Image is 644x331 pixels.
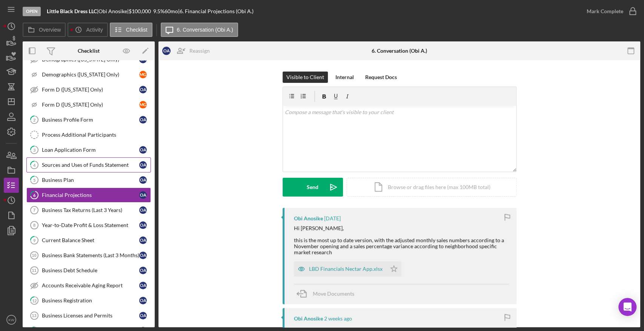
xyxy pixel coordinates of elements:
span: Move Documents [313,290,354,297]
tspan: 6 [33,192,36,197]
div: O A [139,297,147,304]
tspan: 4 [33,162,36,167]
a: Form D ([US_STATE] Only)MG [26,97,151,112]
div: LBD Financials Nectar App.xlsx [309,266,383,272]
div: Business Licenses and Permits [42,313,139,319]
div: Send [307,178,318,197]
div: O A [139,116,147,124]
div: O A [139,267,147,274]
div: Sources and Uses of Funds Statement [42,162,139,168]
div: Process Additional Participants [42,132,151,138]
a: Process Additional Participants [26,127,151,142]
a: 8Year-to-Date Profit & Loss StatementOA [26,218,151,233]
label: Checklist [126,27,148,33]
div: O A [139,191,147,199]
button: Internal [332,72,358,83]
button: Overview [23,23,66,37]
time: 2025-09-03 17:02 [324,316,352,322]
tspan: 3 [33,147,35,152]
label: 6. Conversation (Obi A.) [177,27,233,33]
a: 2Business Profile FormOA [26,112,151,127]
tspan: 12 [32,298,37,303]
div: O A [139,236,147,244]
tspan: 8 [33,223,35,227]
div: Open [23,7,41,16]
div: Business Bank Statements (Last 3 Months) [42,252,139,258]
div: Checklist [78,48,100,54]
div: Business Tax Returns (Last 3 Years) [42,207,139,213]
a: Form D ([US_STATE] Only)OA [26,82,151,97]
button: OAReassign [158,43,217,58]
a: Accounts Receivable Aging ReportOA [26,278,151,293]
div: Business Debt Schedule [42,267,139,273]
a: 12Business RegistrationOA [26,293,151,308]
div: O A [139,221,147,229]
tspan: 5 [33,177,35,182]
div: Business Profile Form [42,117,139,123]
a: 4Sources and Uses of Funds StatementOA [26,157,151,172]
a: Demographics ([US_STATE] Only)MG [26,67,151,82]
div: Obi Anosike [294,215,323,221]
div: Hi [PERSON_NAME], this is the most up to date version, with the adjusted monthly sales numbers ac... [294,225,509,255]
text: KW [8,318,14,322]
div: | 6. Financial Projections (Obi A.) [178,8,254,14]
button: Send [283,178,343,197]
a: 3Loan Application FormOA [26,142,151,157]
a: 9Current Balance SheetOA [26,233,151,248]
div: Internal [335,72,354,83]
b: Little Black Dress LLC [47,8,97,14]
tspan: 11 [32,268,36,273]
div: Accounts Receivable Aging Report [42,282,139,288]
div: Demographics ([US_STATE] Only) [42,72,139,78]
div: 6. Conversation (Obi A.) [372,48,427,54]
a: 10Business Bank Statements (Last 3 Months)OA [26,248,151,263]
div: 60 mo [164,8,178,14]
div: O A [162,47,171,55]
div: O A [139,176,147,184]
div: 9.5 % [153,8,164,14]
div: Current Balance Sheet [42,237,139,243]
button: Request Docs [361,72,401,83]
time: 2025-09-08 17:19 [324,215,341,221]
div: O A [139,312,147,319]
a: 6Financial ProjectionsOA [26,188,151,203]
div: M G [139,101,147,108]
div: Request Docs [365,72,397,83]
span: $100,000 [129,8,151,14]
label: Activity [86,27,103,33]
a: 13Business Licenses and PermitsOA [26,308,151,323]
button: LBD Financials Nectar App.xlsx [294,261,401,276]
div: O A [139,252,147,259]
tspan: 9 [33,238,36,243]
div: O A [139,161,147,169]
div: Open Intercom Messenger [618,298,636,316]
div: Form D ([US_STATE] Only) [42,102,139,108]
div: Loan Application Form [42,147,139,153]
a: 11Business Debt ScheduleOA [26,263,151,278]
div: Visible to Client [286,72,324,83]
button: Visible to Client [283,72,328,83]
div: Obi Anosike | [98,8,129,14]
button: Mark Complete [579,4,640,19]
div: Reassign [189,43,210,58]
div: Year-to-Date Profit & Loss Statement [42,222,139,228]
button: Checklist [110,23,152,37]
a: 7Business Tax Returns (Last 3 Years)OA [26,203,151,218]
div: Form D ([US_STATE] Only) [42,87,139,93]
div: Obi Anosike [294,316,323,322]
div: | [47,8,98,14]
tspan: 2 [33,117,35,122]
div: Business Plan [42,177,139,183]
div: Financial Projections [42,192,139,198]
div: Business Registration [42,297,139,304]
tspan: 10 [32,253,36,258]
tspan: 7 [33,208,35,212]
div: O A [139,146,147,154]
div: M G [139,71,147,78]
a: 5Business PlanOA [26,172,151,188]
div: O A [139,282,147,289]
div: O A [139,86,147,93]
button: Move Documents [294,284,362,303]
div: O A [139,206,147,214]
label: Overview [39,27,61,33]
